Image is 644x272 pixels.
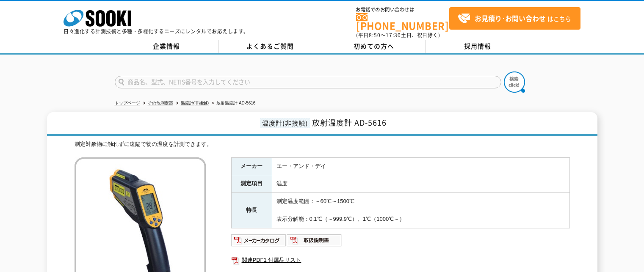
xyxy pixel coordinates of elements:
a: 取扱説明書 [287,239,342,245]
a: メーカーカタログ [231,239,287,245]
a: 関連PDF1 付属品リスト [231,255,570,266]
a: トップページ [115,101,140,105]
a: お見積り･お問い合わせはこちら [449,7,580,30]
p: 日々進化する計測技術と多種・多様化するニーズにレンタルでお応えします。 [64,29,249,34]
th: 測定項目 [231,175,272,193]
span: 初めての方へ [354,41,394,51]
a: その他測定器 [148,101,173,105]
span: 放射温度計 AD-5616 [312,117,387,128]
img: メーカーカタログ [231,234,287,247]
span: 温度計(非接触) [260,118,310,128]
span: 8:50 [369,31,381,39]
a: 採用情報 [426,40,530,53]
td: 温度 [272,175,569,193]
img: 取扱説明書 [287,234,342,247]
a: 企業情報 [115,40,218,53]
li: 放射温度計 AD-5616 [210,99,255,108]
a: よくあるご質問 [218,40,322,53]
span: (平日 ～ 土日、祝日除く) [356,31,440,39]
th: 特長 [231,193,272,228]
td: 測定温度範囲：－60℃～1500℃ 表示分解能：0.1℃（～999.9℃）、1℃（1000℃～） [272,193,569,228]
a: [PHONE_NUMBER] [356,13,449,30]
img: btn_search.png [504,71,525,93]
span: お電話でのお問い合わせは [356,7,449,12]
th: メーカー [231,157,272,175]
span: はこちら [458,12,571,25]
a: 温度計(非接触) [181,101,209,105]
input: 商品名、型式、NETIS番号を入力してください [115,76,501,88]
div: 測定対象物に触れずに遠隔で物の温度を計測できます。 [75,140,570,149]
td: エー・アンド・デイ [272,157,569,175]
a: 初めての方へ [322,40,426,53]
span: 17:30 [386,31,401,39]
strong: お見積り･お問い合わせ [475,13,546,23]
